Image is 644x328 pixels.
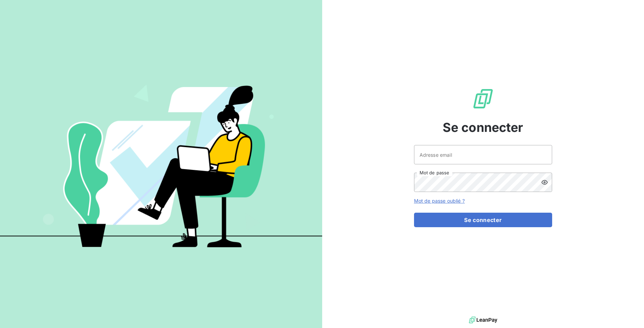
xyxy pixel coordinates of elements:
[472,88,494,110] img: Logo LeanPay
[469,315,497,325] img: logo
[414,145,552,164] input: placeholder
[414,198,465,204] a: Mot de passe oublié ?
[443,118,523,137] span: Se connecter
[414,213,552,227] button: Se connecter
